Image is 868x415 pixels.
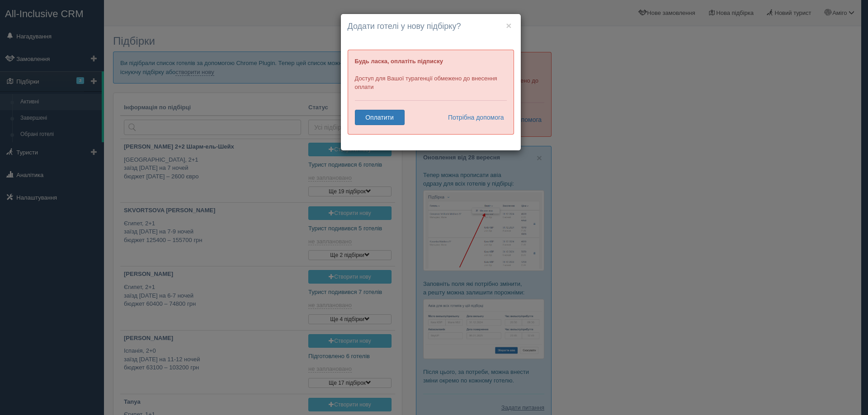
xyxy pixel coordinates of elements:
[442,110,505,125] a: Потрібна допомога
[348,50,514,135] div: Доступ для Вашої турагенції обмежено до внесення оплати
[355,110,405,125] a: Оплатити
[355,58,443,65] b: Будь ласка, оплатіть підписку
[506,21,511,30] button: ×
[348,21,514,33] h4: Додати готелі у нову підбірку?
